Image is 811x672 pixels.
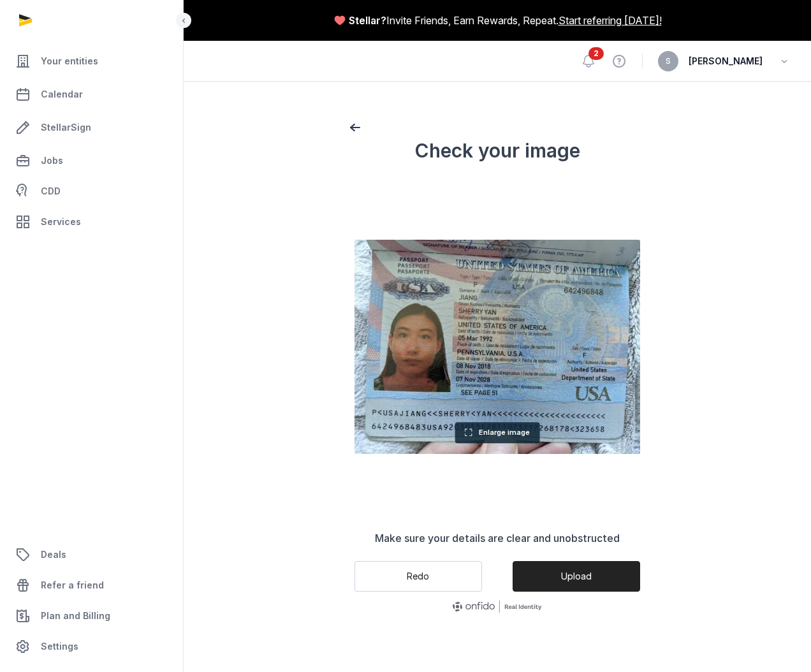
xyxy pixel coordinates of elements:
[10,539,173,570] a: Deals
[354,240,640,454] img: Photo of your document
[10,112,173,143] a: StellarSign
[10,570,173,601] a: Refer a friend
[41,547,66,562] span: Deals
[479,428,530,437] span: Enlarge image
[41,153,63,168] span: Jobs
[513,561,640,592] button: Upload
[10,46,173,77] a: Your entities
[10,631,173,662] a: Settings
[666,57,671,65] span: S
[41,184,61,199] span: CDD
[41,120,91,135] span: StellarSign
[41,214,81,230] span: Services
[581,524,811,672] iframe: Chat Widget
[41,608,110,624] span: Plan and Billing
[41,87,83,102] span: Calendar
[10,145,173,176] a: Jobs
[689,54,763,69] span: [PERSON_NAME]
[588,47,604,60] span: 2
[349,13,386,28] span: Stellar?
[41,578,104,593] span: Refer a friend
[41,54,98,69] span: Your entities
[559,13,662,28] a: Start referring [DATE]!
[455,422,540,443] button: Enlarge image
[41,639,78,654] span: Settings
[10,601,173,631] a: Plan and Billing
[10,79,173,110] a: Calendar
[658,51,678,71] button: S
[354,530,640,546] p: Make sure your details are clear and unobstructed
[10,179,173,204] a: CDD
[354,138,640,163] h1: Check your image
[354,561,482,592] button: Redo
[344,117,394,138] button: back
[10,207,173,237] a: Services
